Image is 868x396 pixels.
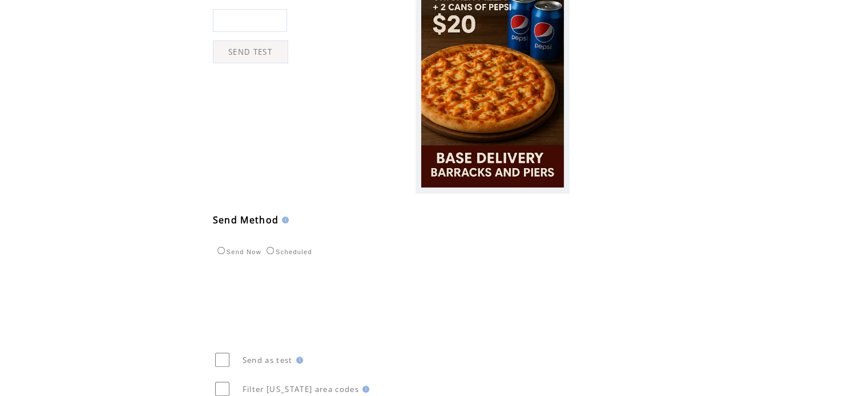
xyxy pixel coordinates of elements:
input: Scheduled [267,247,274,254]
label: Send Now [215,248,261,255]
label: Scheduled [264,248,312,255]
input: Send Now [217,247,225,254]
span: Filter [US_STATE] area codes [243,384,359,394]
img: help.gif [359,386,369,393]
span: Send Method [213,214,279,226]
img: help.gif [278,217,289,223]
a: SEND TEST [213,40,288,63]
span: Send as test [243,355,293,365]
img: help.gif [293,357,303,364]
